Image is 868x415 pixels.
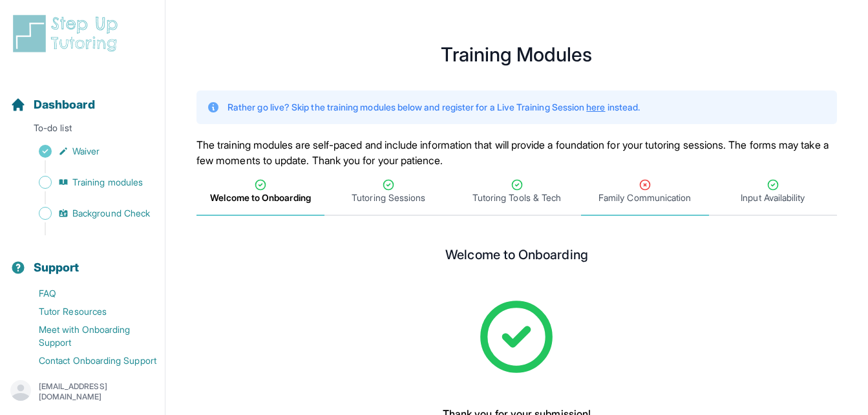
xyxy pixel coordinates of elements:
a: Contact Onboarding Support [10,352,165,370]
span: Family Communication [598,191,691,204]
span: Tutoring Tools & Tech [472,191,561,204]
p: Rather go live? Skip the training modules below and register for a Live Training Session instead. [228,101,640,114]
button: [EMAIL_ADDRESS][DOMAIN_NAME] [10,380,154,403]
a: here [586,101,605,112]
span: Support [34,259,79,277]
a: Meet with Onboarding Support [10,321,165,352]
img: logo [10,13,125,54]
span: Input Availability [741,191,805,204]
a: Tutor Resources [10,303,165,321]
h1: Training Modules [196,47,837,62]
p: The training modules are self-paced and include information that will provide a foundation for yo... [196,137,837,168]
span: Training modules [72,176,143,189]
span: Welcome to Onboarding [210,191,310,204]
button: Dashboard [5,75,160,119]
a: Background Check [10,204,165,222]
span: Background Check [72,207,150,220]
a: Waiver [10,142,165,160]
h2: Welcome to Onboarding [445,247,587,268]
span: Tutoring Sessions [352,191,425,204]
button: Support [5,238,160,282]
a: Training modules [10,173,165,191]
nav: Tabs [196,168,837,216]
a: Dashboard [10,96,95,114]
p: [EMAIL_ADDRESS][DOMAIN_NAME] [39,381,154,402]
p: To-do list [5,122,160,140]
span: Dashboard [34,96,95,114]
span: Waiver [72,145,100,158]
a: FAQ [10,284,165,303]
